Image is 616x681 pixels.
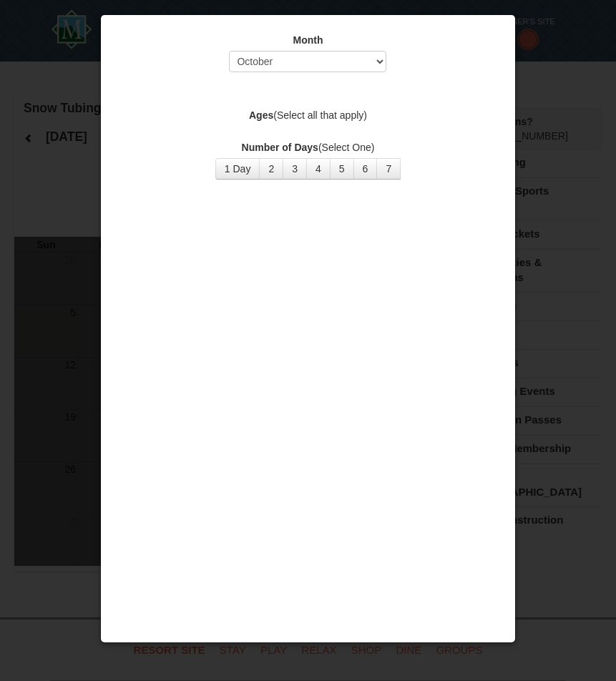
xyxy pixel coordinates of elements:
[283,158,307,180] button: 3
[306,158,331,180] button: 4
[376,158,401,180] button: 7
[215,158,260,180] button: 1 Day
[330,158,354,180] button: 5
[119,108,498,122] label: (Select all that apply)
[119,140,498,155] label: (Select One)
[293,34,323,46] strong: Month
[259,158,283,180] button: 2
[242,142,318,153] strong: Number of Days
[249,109,273,121] strong: Ages
[353,158,378,180] button: 6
